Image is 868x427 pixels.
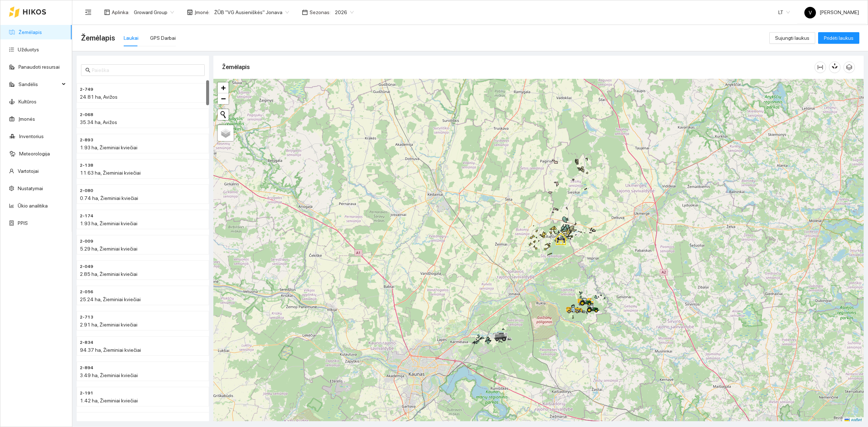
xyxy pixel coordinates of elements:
[19,133,44,139] a: Inventorius
[80,170,141,176] span: 11.63 ha, Žieminiai kviečiai
[335,7,354,18] span: 2026
[18,99,37,104] a: Kultūros
[195,8,210,16] span: Įmonė :
[80,289,93,295] span: 2-056
[302,9,308,15] span: calendar
[80,238,93,245] span: 2-009
[81,32,115,44] span: Žemėlapis
[778,7,790,18] span: LT
[775,34,809,42] span: Sujungti laukus
[80,213,93,219] span: 2-174
[18,168,39,174] a: Vartotojai
[769,35,815,41] a: Sujungti laukus
[18,203,48,209] a: Ūkio analitika
[80,162,93,169] span: 2-138
[150,34,176,42] div: GPS Darbai
[80,94,118,100] span: 24.81 ha, Avižos
[80,322,137,328] span: 2.91 ha, Žieminiai kviečiai
[804,9,859,15] span: [PERSON_NAME]
[124,34,139,42] div: Laukai
[218,93,229,104] a: Zoom out
[18,29,42,35] a: Žemėlapis
[80,111,93,118] span: 2-068
[80,137,93,144] span: 2-893
[18,64,60,70] a: Panaudoti resursai
[80,339,93,346] span: 2-834
[80,195,138,201] span: 0.74 ha, Žieminiai kviečiai
[187,9,193,15] span: shop
[80,187,93,194] span: 2-080
[769,32,815,44] button: Sujungti laukus
[818,32,859,44] button: Pridėti laukus
[80,246,137,252] span: 5.29 ha, Žieminiai kviečiai
[218,109,229,120] button: Initiate a new search
[815,64,826,70] span: column-width
[80,221,137,226] span: 1.93 ha, Žieminiai kviečiai
[80,119,117,125] span: 35.34 ha, Avižos
[112,8,129,16] span: Aplinka :
[218,125,234,141] a: Layers
[18,220,28,226] a: PPIS
[222,57,814,77] div: Žemėlapis
[310,8,331,16] span: Sezonas :
[80,296,141,302] span: 25.24 ha, Žieminiai kviečiai
[92,66,200,74] input: Paieška
[844,418,862,423] a: Leaflet
[221,94,226,103] span: −
[818,35,859,41] a: Pridėti laukus
[80,86,93,93] span: 2-749
[218,82,229,93] a: Zoom in
[80,271,137,277] span: 2.85 ha, Žieminiai kviečiai
[809,7,812,18] span: V
[80,372,138,378] span: 3.49 ha, Žieminiai kviečiai
[85,68,90,73] span: search
[214,7,289,18] span: ŽŪB "VG Ausieniškės" Jonava
[221,83,226,92] span: +
[80,145,137,150] span: 1.93 ha, Žieminiai kviečiai
[18,77,60,91] span: Sandėlis
[80,364,93,371] span: 2-894
[134,7,174,18] span: Groward Group
[814,61,826,73] button: column-width
[18,116,35,122] a: Įmonės
[80,398,138,403] span: 1.42 ha, Žieminiai kviečiai
[19,151,50,157] a: Meteorologija
[81,5,95,20] button: menu-fold
[80,347,141,353] span: 94.37 ha, Žieminiai kviečiai
[18,185,43,191] a: Nustatymai
[104,9,110,15] span: layout
[18,47,39,52] a: Užduotys
[80,390,93,397] span: 2-191
[824,34,854,42] span: Pridėti laukus
[80,314,93,321] span: 2-713
[80,263,93,270] span: 2-049
[85,9,92,16] span: menu-fold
